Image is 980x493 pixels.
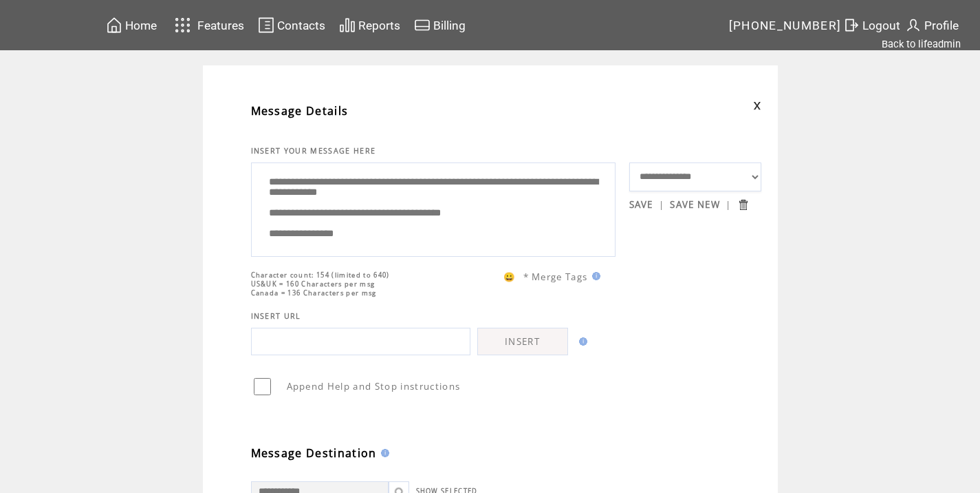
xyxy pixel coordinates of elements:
[106,17,122,34] img: home.svg
[377,449,389,457] img: help.gif
[171,14,195,36] img: features.svg
[726,198,731,211] span: |
[358,19,400,32] span: Reports
[251,280,375,289] span: US&UK = 160 Characters per msg
[251,289,377,297] span: Canada = 136 Characters per msg
[670,198,720,211] a: SAVE NEW
[258,17,274,34] img: contacts.svg
[902,14,960,36] a: Profile
[659,198,664,211] span: |
[629,198,653,211] a: SAVE
[503,271,516,283] span: 😀
[339,17,356,34] img: chart.svg
[737,198,750,211] input: Submit
[523,271,588,283] span: * Merge Tags
[125,19,157,32] span: Home
[287,380,461,392] span: Append Help and Stop instructions
[924,19,959,32] span: Profile
[575,337,587,346] img: help.gif
[882,38,961,50] a: Back to lifeadmin
[168,12,246,39] a: Features
[433,19,466,32] span: Billing
[104,14,159,36] a: Home
[251,271,390,280] span: Character count: 154 (limited to 640)
[197,19,244,32] span: Features
[251,445,377,461] span: Message Destination
[414,17,431,34] img: creidtcard.svg
[905,17,922,34] img: profile.svg
[841,14,902,36] a: Logout
[843,17,860,34] img: exit.svg
[251,146,376,156] span: INSERT YOUR MESSAGE HERE
[337,14,402,36] a: Reports
[588,272,600,280] img: help.gif
[862,19,900,32] span: Logout
[412,14,468,36] a: Billing
[251,311,301,321] span: INSERT URL
[256,14,327,36] a: Contacts
[477,328,568,355] a: INSERT
[251,103,349,118] span: Message Details
[729,19,842,32] span: [PHONE_NUMBER]
[277,19,325,32] span: Contacts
